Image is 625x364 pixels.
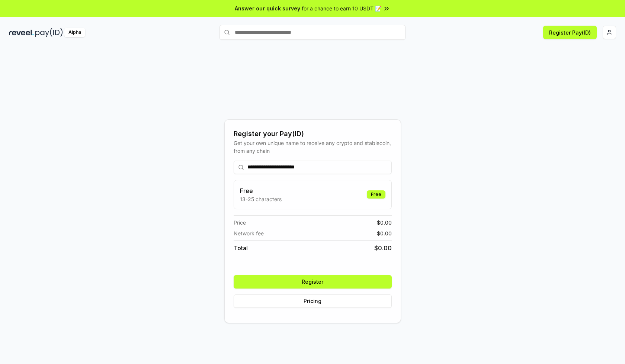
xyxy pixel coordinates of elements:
div: Register your Pay(ID) [234,129,392,139]
button: Register [234,275,392,289]
div: Get your own unique name to receive any crypto and stablecoin, from any chain [234,139,392,155]
span: $ 0.00 [377,229,392,237]
span: $ 0.00 [377,219,392,226]
span: $ 0.00 [374,244,392,252]
div: Alpha [64,28,85,37]
span: Answer our quick survey [235,4,300,12]
span: Total [234,244,248,252]
img: pay_id [35,28,63,37]
div: Free [367,190,385,199]
button: Register Pay(ID) [543,26,597,39]
p: 13-25 characters [240,195,282,203]
img: reveel_dark [9,28,34,37]
button: Pricing [234,294,392,308]
span: Network fee [234,229,264,237]
span: Price [234,219,246,226]
h3: Free [240,186,282,195]
span: for a chance to earn 10 USDT 📝 [302,4,381,12]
